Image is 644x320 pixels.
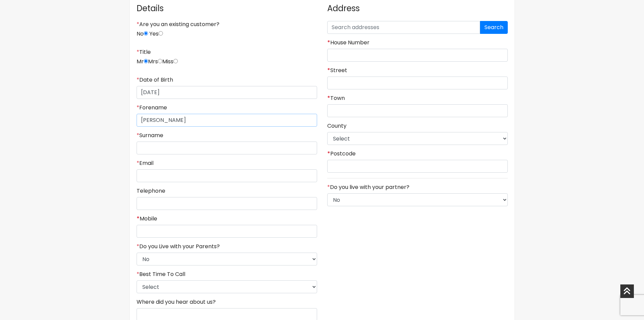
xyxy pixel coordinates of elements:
label: Are you an existing customer? [137,21,219,28]
div: Mr Mrs Miss [137,49,317,71]
input: DD/MM/YYYY [137,86,317,99]
label: Surname [137,132,163,139]
label: Do you live with your partner? [327,184,409,191]
label: Yes [149,30,163,37]
label: Forename [137,104,167,111]
label: Where did you hear about us? [137,299,216,305]
label: Best Time To Call [137,271,185,278]
label: Date of Birth [137,77,173,83]
label: Mobile [137,215,157,222]
label: Email [137,160,153,167]
label: House Number [327,39,369,46]
button: Search [480,21,508,34]
input: No [144,31,148,36]
label: Town [327,95,345,102]
label: Street [327,67,347,74]
label: No [137,30,148,37]
label: Do you Live with your Parents? [137,243,220,250]
input: Search addresses [327,21,480,34]
input: Yes [159,31,163,36]
label: Telephone [137,188,165,194]
label: Postcode [327,150,356,157]
label: Title [137,49,151,56]
label: County [327,123,347,129]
